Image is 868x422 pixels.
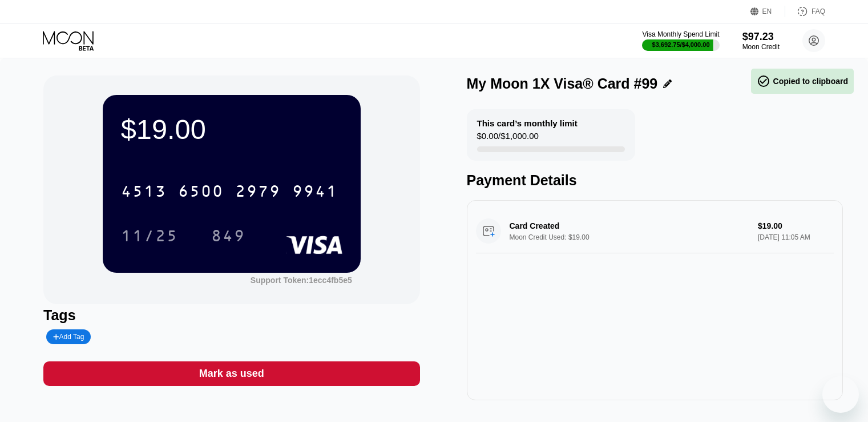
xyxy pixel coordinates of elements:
div: Add Tag [53,333,84,341]
div: Copied to clipboard [757,74,848,88]
div: 4513650029799941 [114,177,345,205]
div: Mark as used [199,367,264,380]
div: Tags [43,307,419,324]
div: $3,692.75 / $4,000.00 [652,41,710,48]
div: FAQ [785,6,825,17]
div: Payment Details [467,172,843,189]
div: 849 [211,228,245,246]
span:  [757,74,770,88]
div: FAQ [812,7,825,15]
div: Mark as used [43,361,419,386]
div: Support Token:1ecc4fb5e5 [251,276,352,285]
div: Support Token: 1ecc4fb5e5 [251,276,352,285]
div: 11/25 [121,228,178,246]
div: 9941 [292,184,338,202]
div: $19.00 [121,113,342,145]
div: $0.00 / $1,000.00 [477,131,539,146]
div: My Moon 1X Visa® Card #99 [467,75,658,92]
div: 11/25 [112,221,187,250]
div: $97.23 [742,31,780,43]
div: 4513 [121,184,167,202]
div: EN [762,7,772,15]
div: This card’s monthly limit [477,118,578,128]
div: $97.23Moon Credit [742,31,780,51]
div: 6500 [178,184,224,202]
div: Visa Monthly Spend Limit [642,30,719,38]
div: EN [750,6,785,17]
iframe: Knap til at åbne messaging-vindue [822,376,859,413]
div: 2979 [235,184,281,202]
div: Add Tag [46,329,91,344]
div: 849 [203,221,254,250]
div: Visa Monthly Spend Limit$3,692.75/$4,000.00 [642,30,719,51]
div: Moon Credit [742,43,780,51]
